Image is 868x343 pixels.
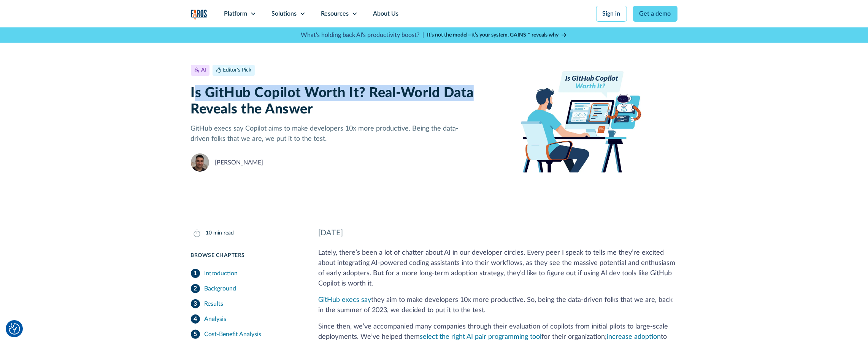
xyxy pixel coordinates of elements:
[224,9,247,18] div: Platform
[191,85,476,118] h1: Is GitHub Copilot Worth It? Real-World Data Reveals the Answer
[205,330,262,339] div: Cost-Benefit Analysis
[191,10,207,20] a: home
[191,266,300,281] a: Introduction
[191,10,207,20] img: Logo of the analytics and reporting company Faros.
[596,6,627,22] a: Sign in
[205,299,224,308] div: Results
[607,333,661,340] a: increase adoption
[191,327,300,342] a: Cost-Benefit Analysis
[319,297,371,303] a: GitHub execs say
[191,311,300,327] a: Analysis
[427,31,567,39] a: It’s not the model—it’s your system. GAINS™ reveals why
[319,295,678,316] p: they aim to make developers 10x more productive. So, being the data-driven folks that we are, bac...
[9,323,20,335] img: Revisit consent button
[427,32,559,38] strong: It’s not the model—it’s your system. GAINS™ reveals why
[191,296,300,311] a: Results
[191,281,300,296] a: Background
[191,124,476,144] p: GitHub execs say Copilot aims to make developers 10x more productive. Being the data-driven folks...
[633,6,678,22] a: Get a demo
[214,229,234,237] div: min read
[487,64,677,172] img: Is GitHub Copilot Worth It Faros AI blog banner image of developer utilizing copilot
[205,284,236,293] div: Background
[205,314,227,324] div: Analysis
[191,252,300,260] div: Browse Chapters
[420,333,542,340] a: select the right AI pair programming tool
[321,9,349,18] div: Resources
[202,66,206,74] div: AI
[215,158,263,167] div: [PERSON_NAME]
[191,153,209,172] img: Thomas Gerber
[319,227,678,239] div: [DATE]
[205,269,238,278] div: Introduction
[301,30,424,40] p: What's holding back AI's productivity boost? |
[206,229,212,237] div: 10
[9,323,20,335] button: Cookie Settings
[223,66,252,74] div: Editor's Pick
[271,9,297,18] div: Solutions
[319,248,678,289] p: Lately, there’s been a lot of chatter about AI in our developer circles. Every peer I speak to te...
